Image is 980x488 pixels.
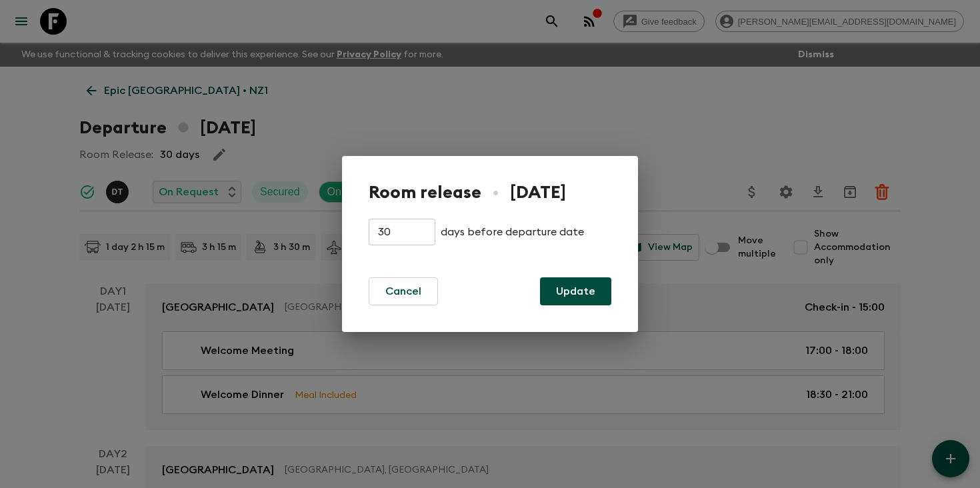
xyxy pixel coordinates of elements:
[369,183,481,203] h1: Room release
[540,277,611,305] button: Update
[441,219,584,240] p: days before departure date
[369,219,435,245] input: e.g. 30
[510,183,566,203] h1: [DATE]
[492,183,499,203] h1: •
[369,277,438,305] button: Cancel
